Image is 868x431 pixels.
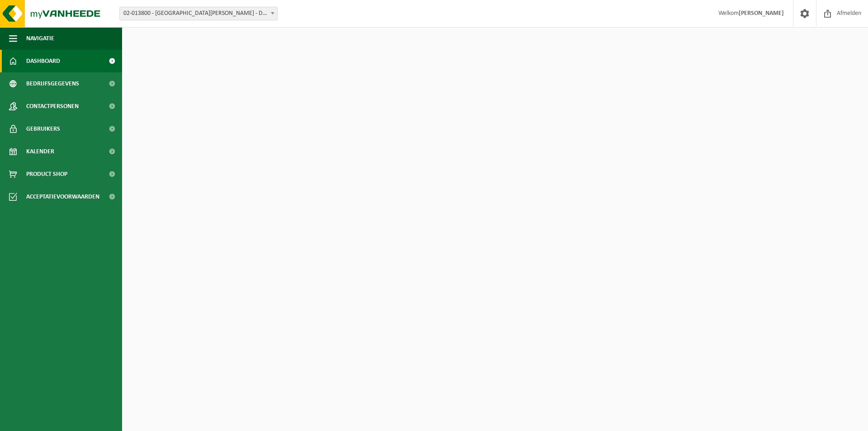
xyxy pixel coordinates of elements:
[26,72,79,95] span: Bedrijfsgegevens
[26,95,79,118] span: Contactpersonen
[739,10,784,17] strong: [PERSON_NAME]
[26,185,99,208] span: Acceptatievoorwaarden
[26,163,67,185] span: Product Shop
[26,140,54,163] span: Kalender
[26,118,60,140] span: Gebruikers
[26,50,60,72] span: Dashboard
[119,7,278,20] span: 02-013800 - BLUE WOODS HOTEL - DEERLIJK
[26,27,54,50] span: Navigatie
[120,7,277,20] span: 02-013800 - BLUE WOODS HOTEL - DEERLIJK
